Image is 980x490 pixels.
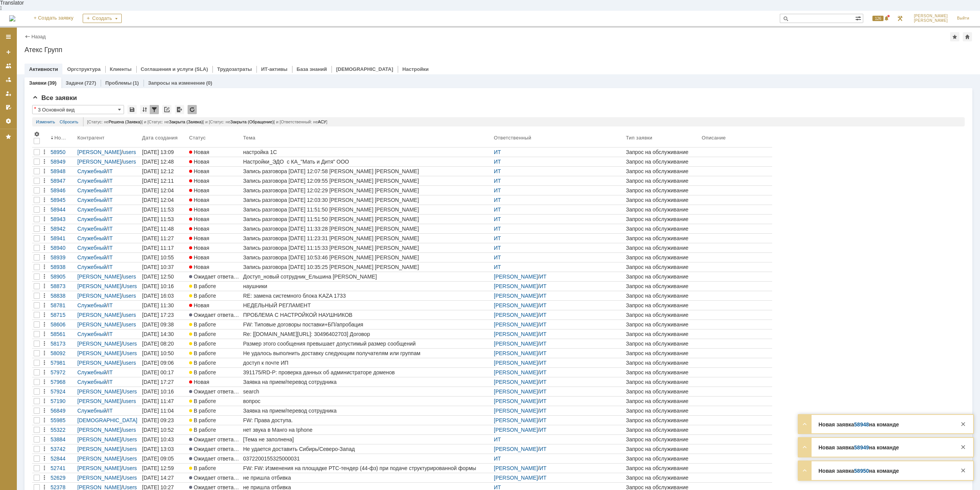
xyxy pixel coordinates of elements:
a: Изменить [36,117,55,126]
a: IT [108,216,113,222]
a: Запрос на обслуживание [624,253,700,262]
div: Запись разговора [DATE] 10:53:46 [PERSON_NAME] [PERSON_NAME] [243,254,491,261]
th: Номер [49,129,76,147]
a: Служебный [77,264,106,270]
a: Служебный [77,178,106,184]
a: ИТ [539,274,547,280]
div: [DATE] 12:11 [142,178,174,184]
div: Запрос на обслуживание [626,245,699,251]
a: users [123,321,136,328]
div: [DATE] 10:55 [142,254,174,261]
div: [DATE] 11:27 [142,235,174,241]
a: Служебный [77,254,106,261]
div: Ответственный [494,135,532,141]
a: IT [108,245,113,251]
a: ИТ [494,245,501,251]
div: 58950 [51,149,74,155]
div: 58942 [51,226,74,232]
span: Новая [189,235,209,241]
a: [DATE] 17:23 [140,310,188,320]
a: Запись разговора [DATE] 12:09:55 [PERSON_NAME] [PERSON_NAME] [242,176,492,185]
a: Служебный [77,216,106,222]
a: Новая [188,253,242,262]
div: Фильтрация... [150,105,159,114]
a: Новая [188,301,242,310]
a: IT [108,206,113,213]
a: IT [108,302,113,308]
a: + Создать заявку [29,11,78,26]
a: ИТ [494,235,501,241]
span: Новая [189,187,209,193]
a: FW: Типовые договоры поставки+БП/апробация [242,320,492,329]
a: Запрос на обслуживание [624,234,700,243]
span: Новая [189,159,209,165]
div: Запись разговора [DATE] 12:03:30 [PERSON_NAME] [PERSON_NAME] [243,197,491,203]
a: [PERSON_NAME] [494,302,538,308]
a: Новая [188,243,242,252]
div: Запрос на обслуживание [626,254,699,261]
a: Настройки_ЭДО с КА_"Мать и Дитя" ООО [242,157,492,166]
div: Экспорт списка [175,105,184,114]
div: 58905 [51,274,74,280]
a: Трудозатраты [217,66,252,72]
th: Статус [188,129,242,147]
span: Новая [189,168,209,174]
div: Обновлять список [188,105,197,114]
span: Ожидает ответа контрагента [189,274,265,280]
a: users [123,293,136,299]
a: База знаний [297,66,327,72]
a: [PERSON_NAME] [77,149,121,155]
a: [DATE] 10:37 [140,262,188,272]
a: Запрос на обслуживание [624,272,700,281]
a: Мои заявки [2,87,15,100]
div: наушники [243,283,491,289]
div: [DATE] 12:50 [142,274,174,280]
a: Запись разговора [DATE] 12:02:29 [PERSON_NAME] [PERSON_NAME] [242,186,492,195]
a: users [123,149,136,155]
div: Запись разговора [DATE] 11:33:28 [PERSON_NAME] [PERSON_NAME] [243,226,491,232]
div: Запрос на обслуживание [626,283,699,289]
div: Запрос на обслуживание [626,178,699,184]
div: RE: замена системного блока KAZA 1733 [243,293,491,299]
a: Новая [188,262,242,272]
a: Активности [29,66,58,72]
div: [DATE] 11:17 [142,245,174,251]
div: Запрос на обслуживание [626,235,699,241]
a: [PERSON_NAME] [494,274,538,280]
a: RE: замена системного блока KAZA 1733 [242,291,492,300]
a: IT [108,168,113,174]
a: 58949 [49,157,76,166]
div: [DATE] 10:37 [142,264,174,270]
a: ИТ-активы [261,66,287,72]
a: users [123,159,136,165]
div: 58946 [51,187,74,193]
div: Настройки_ЭДО с КА_"Мать и Дитя" ООО [243,159,491,165]
a: Запрос на обслуживание [624,186,700,195]
a: [PERSON_NAME] [77,293,121,299]
a: Заявки [29,80,46,86]
a: Запись разговора [DATE] 11:51:50 [PERSON_NAME] [PERSON_NAME] [242,215,492,224]
a: Новая [188,167,242,176]
a: [PERSON_NAME] [77,159,121,165]
a: IT [108,197,113,203]
a: Новая [188,205,242,214]
a: Настройки [2,115,15,127]
div: 58606 [51,321,74,328]
a: Запрос на обслуживание [624,243,700,252]
a: Запрос на обслуживание [624,157,700,166]
a: Новая [188,234,242,243]
a: ИТ [539,293,547,299]
a: Запрос на обслуживание [624,215,700,224]
div: 58940 [51,245,74,251]
div: Контрагент [77,135,106,141]
a: 58944 [49,205,76,214]
a: [PERSON_NAME] [77,312,121,318]
div: ПРОБЛЕМА С НАСТРОЙКОЙ НАУШНИКОВ [243,312,491,318]
a: В работе [188,282,242,291]
a: ИТ [539,312,547,318]
th: Контрагент [76,129,140,147]
div: [DATE] 11:53 [142,216,174,222]
a: Назад [31,34,46,39]
a: [DATE] 12:04 [140,186,188,195]
a: Служебный [77,226,106,232]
